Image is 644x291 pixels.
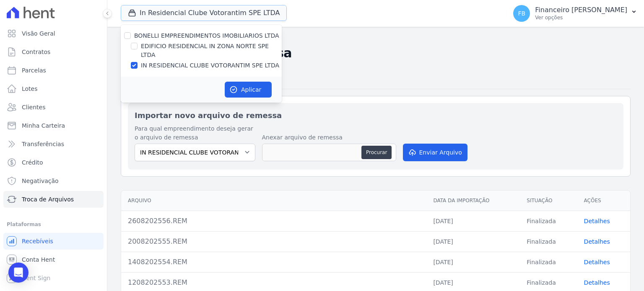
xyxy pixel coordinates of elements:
[584,218,610,224] a: Detalhes
[225,82,272,98] button: Aplicar
[520,191,577,211] th: Situação
[262,133,396,142] label: Anexar arquivo de remessa
[3,44,104,60] a: Contratos
[22,85,38,93] span: Lotes
[128,257,420,267] div: 1408202554.REM
[3,117,104,134] a: Minha Carteira
[22,103,45,111] span: Clientes
[520,231,577,252] td: Finalizada
[426,211,520,231] td: [DATE]
[22,121,65,130] span: Minha Carteira
[535,6,627,14] p: Financeiro [PERSON_NAME]
[520,211,577,231] td: Finalizada
[584,259,610,265] a: Detalhes
[22,140,64,148] span: Transferências
[22,255,55,264] span: Conta Hent
[535,14,627,21] p: Ver opções
[3,80,104,97] a: Lotes
[8,263,29,283] div: Open Intercom Messenger
[361,146,392,159] button: Procurar
[22,195,74,203] span: Troca de Arquivos
[134,32,279,39] label: BONELLI EMPREENDIMENTOS IMOBILIARIOS LTDA
[577,191,630,211] th: Ações
[121,5,287,21] button: In Residencial Clube Votorantim SPE LTDA
[22,237,53,245] span: Recebíveis
[22,158,43,167] span: Crédito
[128,216,420,226] div: 2608202556.REM
[3,173,104,189] a: Negativação
[584,238,610,245] a: Detalhes
[403,144,467,161] button: Enviar Arquivo
[22,66,46,75] span: Parcelas
[3,251,104,268] a: Conta Hent
[426,191,520,211] th: Data da Importação
[426,231,520,252] td: [DATE]
[121,33,631,42] nav: Breadcrumb
[135,110,617,121] h2: Importar novo arquivo de remessa
[518,10,525,16] span: FB
[3,62,104,79] a: Parcelas
[7,219,100,229] div: Plataformas
[22,29,55,38] span: Visão Geral
[584,279,610,286] a: Detalhes
[3,154,104,171] a: Crédito
[121,46,631,61] h2: Importações de Remessa
[141,61,279,70] label: IN RESIDENCIAL CLUBE VOTORANTIM SPE LTDA
[506,2,644,25] button: FB Financeiro [PERSON_NAME] Ver opções
[3,99,104,116] a: Clientes
[3,233,104,250] a: Recebíveis
[135,124,255,142] label: Para qual empreendimento deseja gerar o arquivo de remessa
[3,25,104,42] a: Visão Geral
[128,237,420,247] div: 2008202555.REM
[121,191,426,211] th: Arquivo
[22,177,59,185] span: Negativação
[3,136,104,152] a: Transferências
[3,191,104,208] a: Troca de Arquivos
[22,48,50,56] span: Contratos
[520,252,577,272] td: Finalizada
[426,252,520,272] td: [DATE]
[141,42,282,59] label: EDIFICIO RESIDENCIAL IN ZONA NORTE SPE LTDA
[128,278,420,288] div: 1208202553.REM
